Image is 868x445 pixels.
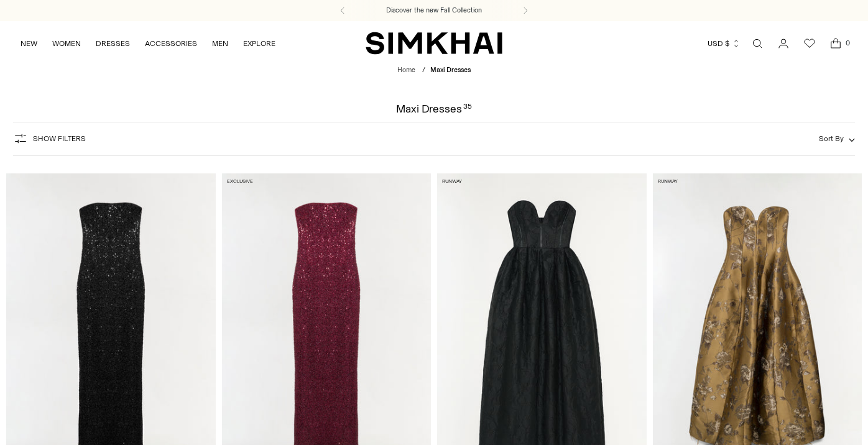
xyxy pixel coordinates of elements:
[842,37,853,48] span: 0
[708,30,741,57] button: USD $
[819,134,844,143] span: Sort By
[145,30,197,57] a: ACCESSORIES
[422,65,425,76] div: /
[52,30,81,57] a: WOMEN
[33,134,86,143] span: Show Filters
[397,65,471,76] nav: breadcrumbs
[96,30,130,57] a: DRESSES
[386,6,482,16] a: Discover the new Fall Collection
[823,31,848,56] a: Open cart modal
[463,103,472,114] div: 35
[745,31,770,56] a: Open search modal
[212,30,228,57] a: MEN
[243,30,275,57] a: EXPLORE
[21,30,37,57] a: NEW
[797,31,822,56] a: Wishlist
[366,31,502,55] a: SIMKHAI
[771,31,796,56] a: Go to the account page
[396,103,471,114] h1: Maxi Dresses
[819,132,855,145] button: Sort By
[430,66,471,74] span: Maxi Dresses
[13,129,86,149] button: Show Filters
[397,66,415,74] a: Home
